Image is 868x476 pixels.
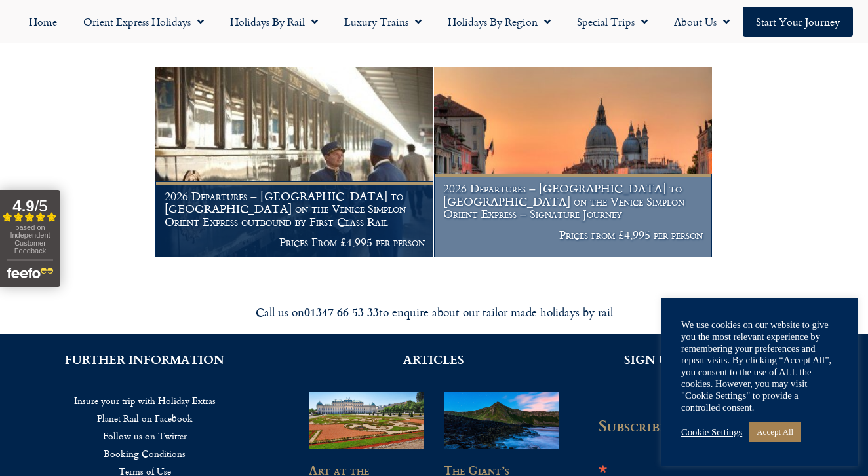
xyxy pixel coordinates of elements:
[20,354,269,365] h2: FURTHER INFORMATION
[564,7,661,37] a: Special Trips
[599,354,848,377] h2: SIGN UP FOR THE PLANET RAIL NEWSLETTER
[217,7,331,37] a: Holidays by Rail
[20,427,269,445] a: Follow us on Twitter
[165,190,425,229] h1: 2026 Departures – [GEOGRAPHIC_DATA] to [GEOGRAPHIC_DATA] on the Venice Simplon Orient Express out...
[7,7,861,37] nav: Menu
[434,67,712,257] img: Orient Express Special Venice compressed
[681,319,838,413] div: We use cookies on our website to give you the most relevant experience by remembering your prefer...
[20,445,269,462] a: Booking Conditions
[309,354,559,365] h2: ARTICLES
[16,7,70,37] a: Home
[165,236,425,249] p: Prices From £4,995 per person
[743,7,853,37] a: Start your Journey
[435,7,564,37] a: Holidays by Region
[70,7,217,37] a: Orient Express Holidays
[20,392,269,409] a: Insure your trip with Holiday Extras
[599,416,802,435] h2: Subscribe
[155,67,434,257] a: 2026 Departures – [GEOGRAPHIC_DATA] to [GEOGRAPHIC_DATA] on the Venice Simplon Orient Express out...
[443,229,703,242] p: Prices from £4,995 per person
[661,7,743,37] a: About Us
[20,409,269,427] a: Planet Rail on Facebook
[681,426,742,438] a: Cookie Settings
[434,67,713,257] a: 2026 Departures – [GEOGRAPHIC_DATA] to [GEOGRAPHIC_DATA] on the Venice Simplon Orient Express – S...
[331,7,435,37] a: Luxury Trains
[749,422,801,442] a: Accept All
[599,444,794,460] div: indicates required
[67,304,801,320] div: Call us on to enquire about our tailor made holidays by rail
[443,182,703,221] h1: 2026 Departures – [GEOGRAPHIC_DATA] to [GEOGRAPHIC_DATA] on the Venice Simplon Orient Express – S...
[304,303,379,320] strong: 01347 66 53 33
